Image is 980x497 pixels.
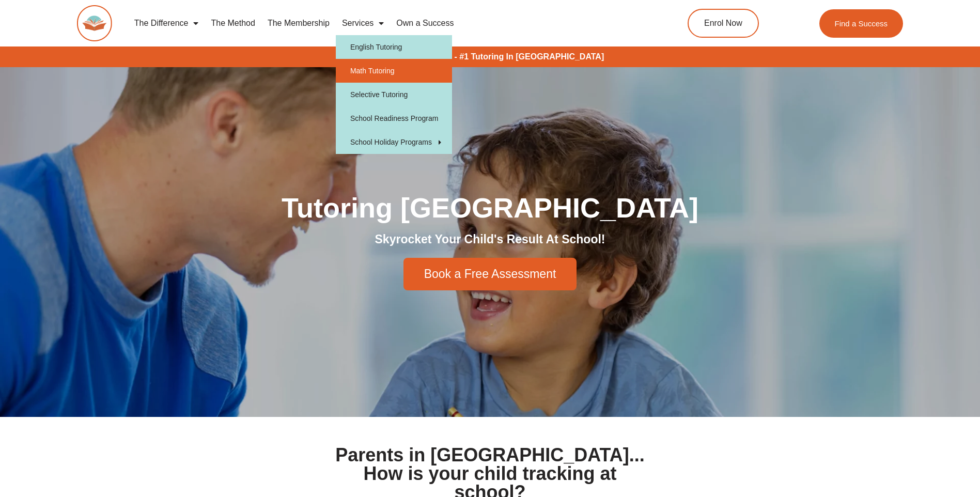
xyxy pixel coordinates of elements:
a: Services [336,11,390,35]
a: Own a Success [390,11,460,35]
a: Selective Tutoring [336,83,452,106]
a: Enrol Now [688,9,759,38]
span: Enrol Now [704,19,742,27]
ul: Services [336,35,452,154]
h2: Skyrocket Your Child's Result At School! [201,232,780,247]
a: English Tutoring [336,35,452,59]
span: Find a Success [835,20,888,27]
iframe: Chat Widget [808,380,980,497]
a: Find a Success [819,9,904,38]
span: Book a Free Assessment [424,268,556,280]
a: School Readiness Program [336,106,452,130]
a: The Difference [128,11,205,35]
a: The Method [205,11,261,35]
nav: Menu [128,11,641,35]
h1: Tutoring [GEOGRAPHIC_DATA] [201,194,780,222]
a: The Membership [261,11,336,35]
a: Book a Free Assessment [403,258,577,290]
a: School Holiday Programs [336,130,452,154]
a: Math Tutoring [336,59,452,83]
